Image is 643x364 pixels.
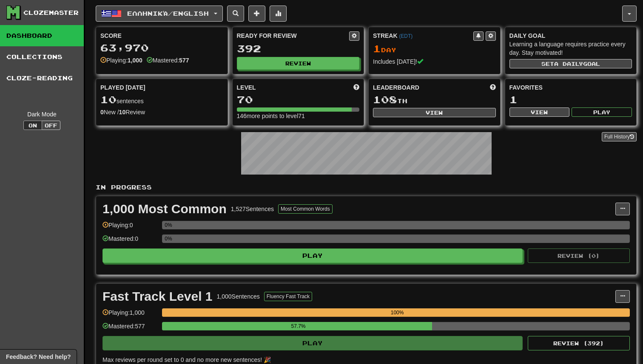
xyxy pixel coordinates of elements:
span: Score more points to level up [353,83,359,92]
p: In Progress [96,183,637,192]
div: 70 [237,94,360,105]
button: Search sentences [227,6,244,22]
span: 10 [100,93,117,105]
button: Seta dailygoal [509,59,632,68]
div: Playing: [100,56,142,65]
button: Review [237,57,360,70]
span: a daily [554,61,583,67]
button: More stats [270,6,287,22]
div: Daily Goal [509,31,632,40]
a: Full History [602,132,637,141]
div: Learning a language requires practice every day. Stay motivated! [509,40,632,57]
button: Play [572,107,632,117]
button: Add sentence to collection [248,6,265,22]
span: Level [237,83,256,92]
button: Review (392) [528,336,630,350]
div: Day [373,43,496,54]
div: Ready for Review [237,31,350,40]
button: On [23,121,42,130]
div: Max reviews per round set to 0 and no more new sentences! 🎉 [102,356,625,364]
div: Clozemaster [23,8,79,17]
div: 146 more points to level 71 [237,112,360,120]
span: Leaderboard [373,83,419,92]
div: 1,000 Sentences [217,292,260,301]
strong: 1,000 [128,57,142,64]
button: Play [102,248,523,263]
div: 1 [509,94,632,105]
div: 63,970 [100,42,223,53]
div: th [373,94,496,105]
div: 1,527 Sentences [231,205,274,213]
button: Fluency Fast Track [264,292,312,301]
div: Mastered: 577 [102,322,158,336]
div: 392 [237,43,360,54]
button: Play [102,336,523,350]
button: Review (0) [528,248,630,263]
div: 100% [165,308,630,317]
span: Played [DATE] [100,83,145,92]
div: 57.7% [165,322,432,330]
a: (EDT) [399,33,413,39]
button: Off [42,121,60,130]
div: Mastered: [147,56,189,65]
span: 1 [373,42,381,54]
div: 1,000 Most Common [102,203,227,215]
button: Ελληνικά/English [96,6,223,22]
span: Open feedback widget [6,353,71,361]
div: Streak [373,31,473,40]
strong: 577 [179,57,189,64]
div: New / Review [100,108,223,116]
span: Ελληνικά / English [127,10,209,17]
div: Includes [DATE]! [373,57,496,66]
div: Playing: 1,000 [102,308,158,322]
div: sentences [100,94,223,105]
div: Favorites [509,83,632,92]
div: Dark Mode [6,110,77,119]
div: Playing: 0 [102,221,158,235]
strong: 0 [100,109,104,116]
span: This week in points, UTC [490,83,496,92]
div: Fast Track Level 1 [102,290,213,303]
button: Most Common Words [278,204,333,214]
strong: 10 [119,109,126,116]
div: Mastered: 0 [102,234,158,248]
button: View [373,108,496,117]
button: View [509,107,570,117]
div: Score [100,31,223,40]
span: 108 [373,93,397,105]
